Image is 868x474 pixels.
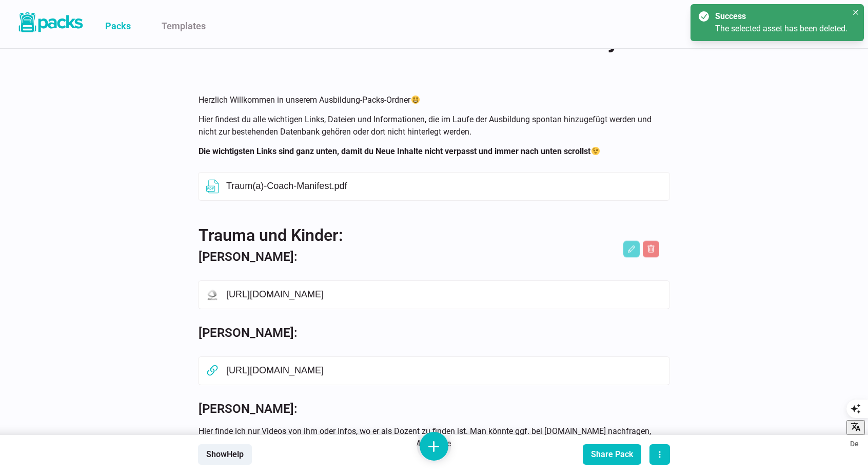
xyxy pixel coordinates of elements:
[643,241,659,257] button: Delete asset
[198,444,252,465] button: ShowHelp
[199,94,657,106] p: Herzlich Willkommen in unserem Ausbildung-Packs-Ordner
[199,425,657,450] p: Hier finde ich nur Videos von ihm oder Infos, wo er als Dozent zu finden ist. Man könnte ggf. bei...
[199,324,657,342] h3: [PERSON_NAME]:
[583,444,641,465] button: Share Pack
[623,241,640,257] button: Edit asset
[850,6,862,18] button: Close
[715,23,847,35] div: The selected asset has been deleted.
[205,287,220,302] img: link icon
[411,96,420,104] img: 😃
[199,146,600,156] strong: Die wichtigsten Links sind ganz unten, damit du Neue Inhalte nicht verpasst und immer nach unten ...
[15,10,85,38] a: Packs logo
[199,248,657,266] h3: [PERSON_NAME]:
[715,10,843,23] div: Success
[226,365,663,376] p: [URL][DOMAIN_NAME]
[591,449,633,459] div: Share Pack
[591,147,600,155] img: 😉
[199,113,657,138] p: Hier findest du alle wichtigen Links, Dateien und Informationen, die im Laufe der Ausbildung spon...
[226,181,663,192] p: Traum(a)-Coach-Manifest.pdf
[649,444,670,465] button: actions
[199,400,657,418] h3: [PERSON_NAME]:
[199,223,657,248] h2: Trauma und Kinder:
[15,10,85,34] img: Packs logo
[226,289,663,300] p: [URL][DOMAIN_NAME]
